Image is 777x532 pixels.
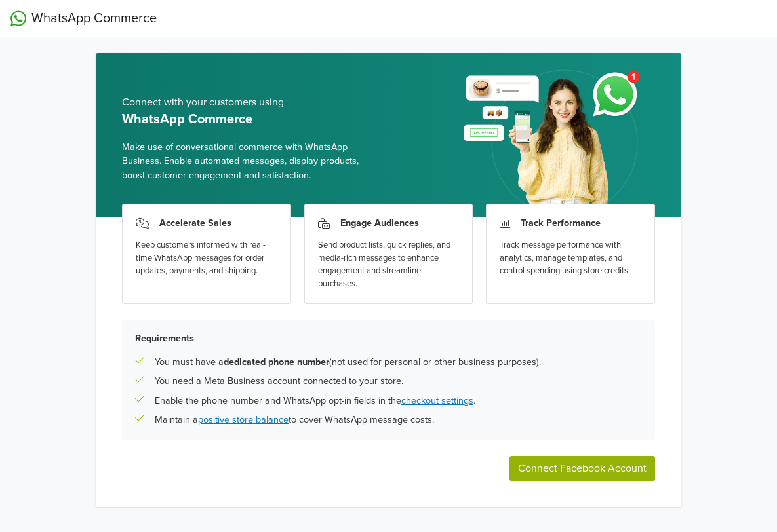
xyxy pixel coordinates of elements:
[136,239,277,278] div: Keep customers informed with real-time WhatsApp messages for order updates, payments, and shipping.
[198,414,289,425] a: positive store balance
[521,218,601,229] h3: Track Performance
[340,218,419,229] h3: Engage Audiences
[155,355,541,370] p: You must have a (not used for personal or other business purposes).
[122,111,378,127] h5: WhatsApp Commerce
[10,10,26,26] img: WhatsApp
[135,333,642,344] h5: Requirements
[155,394,475,408] p: Enable the phone number and WhatsApp opt-in fields in the .
[122,96,378,109] h5: Connect with your customers using
[509,456,655,481] button: Connect Facebook Account
[500,239,641,278] div: Track message performance with analytics, manage templates, and control spending using store cred...
[401,395,473,406] a: checkout settings
[452,62,655,217] img: whatsapp_setup_banner
[31,9,157,28] span: WhatsApp Commerce
[155,413,434,427] p: Maintain a to cover WhatsApp message costs.
[224,356,329,368] b: dedicated phone number
[155,374,403,389] p: You need a Meta Business account connected to your store.
[122,140,378,183] span: Make use of conversational commerce with WhatsApp Business. Enable automated messages, display pr...
[318,239,460,290] div: Send product lists, quick replies, and media-rich messages to enhance engagement and streamline p...
[159,218,231,229] h3: Accelerate Sales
